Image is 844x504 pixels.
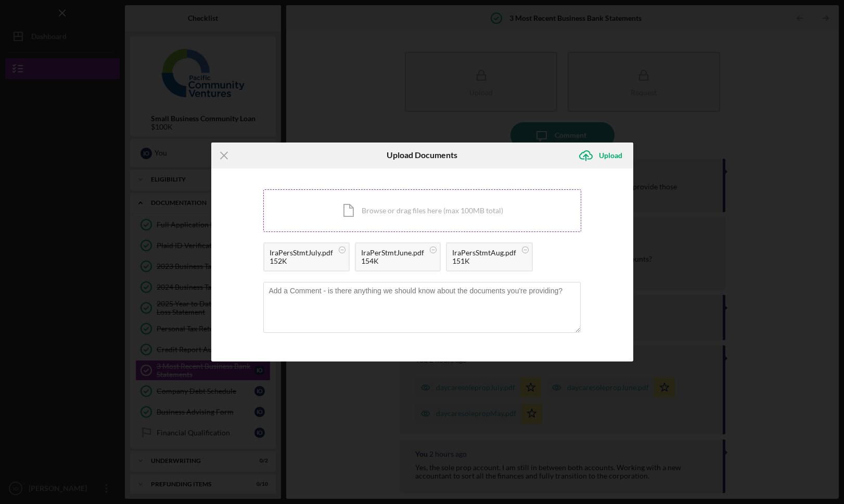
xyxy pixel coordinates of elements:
[452,257,516,265] div: 151K
[573,145,633,166] button: Upload
[452,249,516,257] div: IraPersStmtAug.pdf
[599,145,622,166] div: Upload
[361,249,424,257] div: IraPerStmtJune.pdf
[361,257,424,265] div: 154K
[270,257,333,265] div: 152K
[270,249,333,257] div: IraPersStmtJuly.pdf
[387,150,457,160] h6: Upload Documents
